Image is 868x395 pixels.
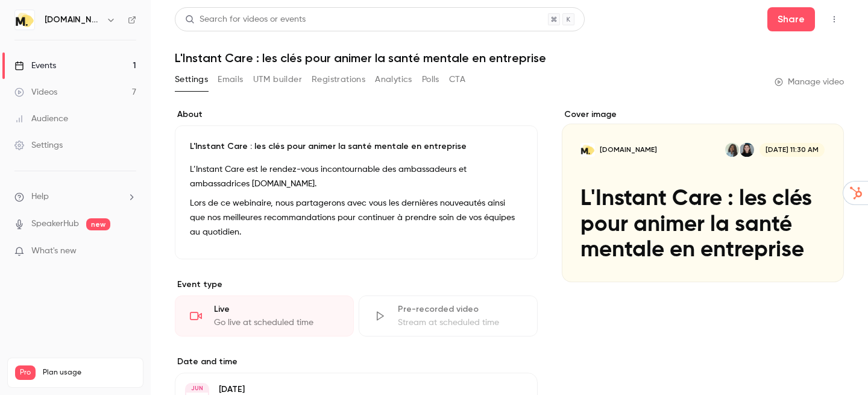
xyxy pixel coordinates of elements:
[175,279,538,291] p: Event type
[253,70,302,89] button: UTM builder
[190,196,523,239] p: Lors de ce webinaire, nous partagerons avec vous les dernières nouveautés ainsi que nos meilleure...
[185,13,306,26] div: Search for videos or events
[45,14,101,26] h6: [DOMAIN_NAME]
[122,246,136,257] iframe: Noticeable Trigger
[14,86,57,98] div: Videos
[15,10,34,30] img: moka.care
[31,191,49,203] span: Help
[562,109,844,282] section: Cover image
[214,317,339,329] div: Go live at scheduled time
[312,70,365,89] button: Registrations
[175,70,208,89] button: Settings
[218,70,243,89] button: Emails
[14,139,63,151] div: Settings
[562,109,844,121] label: Cover image
[767,7,815,31] button: Share
[375,70,412,89] button: Analytics
[359,295,538,337] div: Pre-recorded videoStream at scheduled time
[186,384,208,393] div: JUN
[43,368,136,378] span: Plan usage
[214,303,339,315] div: Live
[14,113,68,125] div: Audience
[31,245,77,258] span: What's new
[175,295,354,337] div: LiveGo live at scheduled time
[86,218,110,230] span: new
[190,141,523,153] p: L'Instant Care : les clés pour animer la santé mentale en entreprise
[190,162,523,191] p: L’Instant Care est le rendez-vous incontournable des ambassadeurs et ambassadrices [DOMAIN_NAME].
[422,70,439,89] button: Polls
[14,60,56,72] div: Events
[775,76,844,88] a: Manage video
[175,109,538,121] label: About
[398,303,523,315] div: Pre-recorded video
[175,356,538,368] label: Date and time
[175,51,844,65] h1: L'Instant Care : les clés pour animer la santé mentale en entreprise
[398,317,523,329] div: Stream at scheduled time
[449,70,465,89] button: CTA
[31,218,79,230] a: SpeakerHub
[14,191,136,203] li: help-dropdown-opener
[15,365,36,380] span: Pro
